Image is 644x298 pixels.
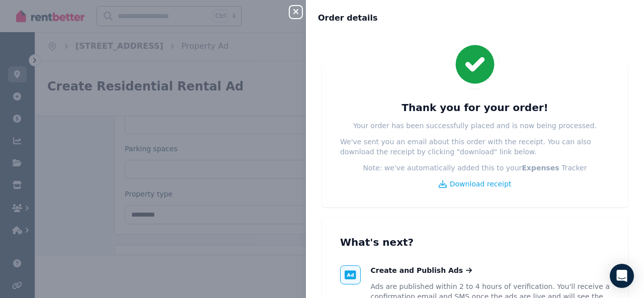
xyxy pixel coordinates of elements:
[371,265,463,275] span: Create and Publish Ads
[353,121,597,131] p: Your order has been successfully placed and is now being processed.
[401,101,548,115] h3: Thank you for your order!
[450,179,512,189] span: Download receipt
[340,137,610,157] p: We've sent you an email about this order with the receipt. You can also download the receipt by c...
[318,12,378,24] span: Order details
[340,235,610,249] h3: What's next?
[371,265,472,275] a: Create and Publish Ads
[610,264,634,288] div: Open Intercom Messenger
[522,164,559,172] b: Expenses
[363,163,587,173] p: Note: we've automatically added this to your Tracker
